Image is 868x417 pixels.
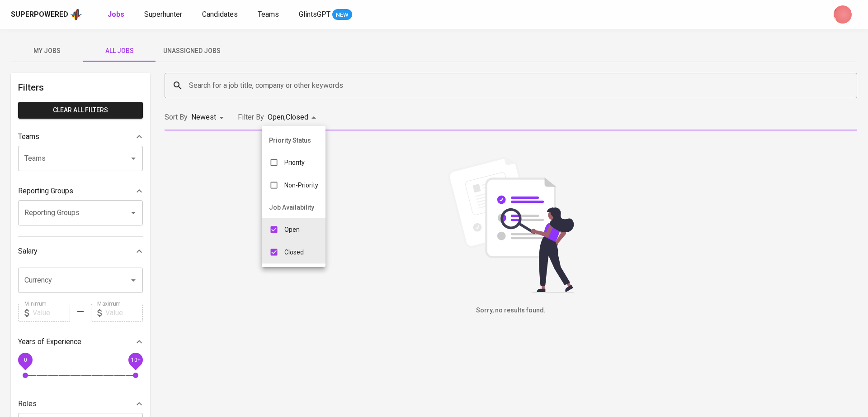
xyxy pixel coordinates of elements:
p: Closed [284,248,304,257]
li: Job Availability [262,197,325,218]
p: Non-Priority [284,181,318,190]
li: Priority Status [262,129,325,151]
p: Priority [284,158,305,167]
p: Open [284,225,300,234]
